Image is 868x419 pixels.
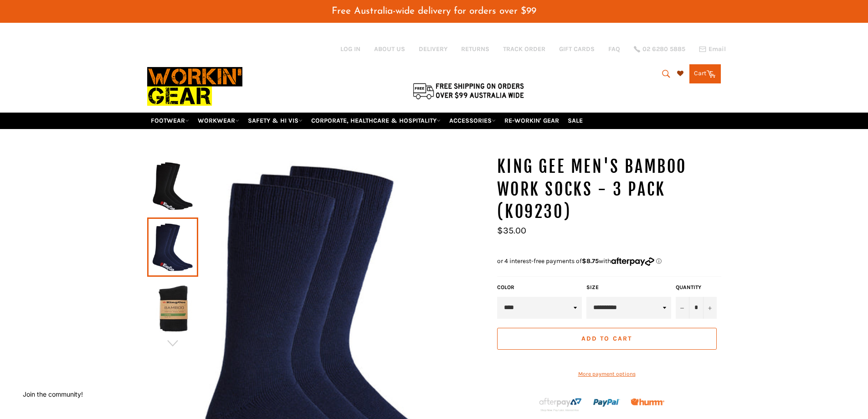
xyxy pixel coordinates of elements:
[564,113,586,129] a: SALE
[147,113,193,129] a: FOOTWEAR
[152,161,194,211] img: 3 Pack Bamboo Work Socks - Workin Gear
[581,335,632,342] span: Add to Cart
[586,284,671,291] label: Size
[634,46,685,52] a: 02 6280 5885
[308,113,444,129] a: CORPORATE, HEALTHCARE & HOSPITALITY
[703,297,717,319] button: Increase item quantity by one
[152,283,194,333] img: 3 Pack Bamboo Work Socks - Workin Gear
[642,46,685,52] span: 02 6280 5885
[608,45,620,53] a: FAQ
[497,370,717,378] a: More payment options
[374,45,405,53] a: ABOUT US
[419,45,447,53] a: DELIVERY
[501,113,563,129] a: RE-WORKIN' GEAR
[593,389,620,416] img: paypal.png
[446,113,499,129] a: ACCESSORIES
[461,45,489,53] a: RETURNS
[497,225,526,236] span: $35.00
[244,113,306,129] a: SAFETY & HI VIS
[497,155,721,223] h1: KING GEE Men's Bamboo Work Socks - 3 Pack (K09230)
[538,397,583,412] img: Afterpay-Logo-on-dark-bg_large.png
[699,46,726,53] a: Email
[689,64,721,83] a: Cart
[503,45,545,53] a: TRACK ORDER
[194,113,243,129] a: WORKWEAR
[497,328,717,350] button: Add to Cart
[23,390,83,398] button: Join the community!
[411,81,525,100] img: Flat $9.95 shipping Australia wide
[676,284,717,291] label: Quantity
[340,45,360,53] a: Log in
[676,297,689,319] button: Reduce item quantity by one
[147,61,242,112] img: Workin Gear leaders in Workwear, Safety Boots, PPE, Uniforms. Australia's No.1 in Workwear
[631,398,664,405] img: Humm_core_logo_RGB-01_300x60px_small_195d8312-4386-4de7-b182-0ef9b6303a37.png
[559,45,595,53] a: GIFT CARDS
[497,284,582,291] label: Color
[332,6,536,16] span: Free Australia-wide delivery for orders over $99
[709,46,726,52] span: Email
